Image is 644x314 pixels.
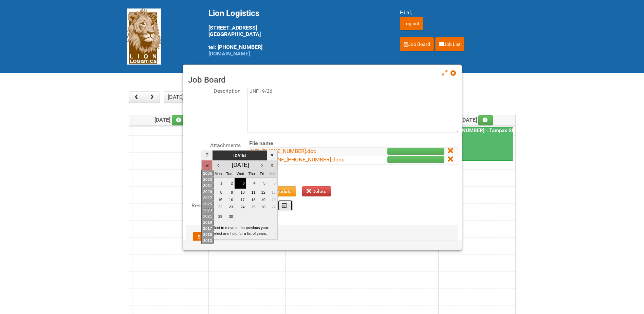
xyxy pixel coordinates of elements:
[202,207,214,213] div: 2023
[154,117,187,123] span: [DATE]
[249,156,344,163] a: MPM File_JNF_[PHONE_NUMBER].docx
[193,232,213,242] button: Save
[478,115,493,125] a: Add an event
[246,189,257,196] td: 11
[213,177,224,189] td: 1
[224,177,235,189] td: 2
[127,33,161,39] a: Lion Logistics
[435,37,464,51] a: Job List
[127,8,161,65] img: Lion Logistics
[224,189,235,196] td: 9
[224,204,235,211] td: 23
[225,161,256,169] div: [DATE]
[267,170,277,178] td: Sat
[208,50,250,57] a: [DOMAIN_NAME]
[278,200,293,211] button: Calendar
[202,238,214,244] div: 2013
[172,115,187,125] a: Add an event
[202,195,214,201] div: 2027
[202,189,214,195] div: 2029
[246,170,257,178] td: Thu
[202,213,214,219] div: 2021
[235,177,246,189] td: 3
[213,211,224,222] td: 29
[208,8,259,18] span: Lion Logistics
[246,177,257,189] td: 4
[267,177,277,189] td: 6
[247,140,363,147] th: File name
[224,170,235,178] td: Tue
[246,196,257,204] td: 18
[257,189,267,196] td: 12
[213,161,223,169] div: ‹
[461,117,493,123] span: [DATE]
[439,127,513,161] a: [PHONE_NUMBER] - Tampax SPIT
[188,75,457,85] h3: Job Board
[235,189,246,196] td: 10
[186,85,241,95] label: Description
[202,170,214,176] div: 2035
[235,170,246,178] td: Wed
[213,170,224,178] td: Mon
[257,196,267,204] td: 19
[208,8,383,57] div: [STREET_ADDRESS] [GEOGRAPHIC_DATA] tel: [PHONE_NUMBER]
[202,225,214,231] div: 2017
[267,196,277,204] td: 20
[246,204,257,211] td: 25
[202,231,214,238] div: 2015
[164,91,187,103] button: [DATE]
[257,170,267,178] td: Fri
[258,161,266,169] div: ›
[213,189,224,196] td: 8
[267,204,277,211] td: 27
[213,196,224,204] td: 15
[268,161,276,169] div: »
[202,182,214,189] div: 2031
[202,151,211,159] div: ?
[440,127,521,134] a: [PHONE_NUMBER] - Tampax SPIT
[400,37,434,51] a: Job Board
[186,140,241,150] label: Attachments
[235,196,246,204] td: 17
[257,204,267,211] td: 26
[213,151,267,160] td: [DATE]
[202,161,212,170] div: «
[186,200,241,210] label: Reschedule For Date
[400,17,423,30] input: Log out
[257,177,267,189] td: 5
[213,204,224,211] td: 22
[249,148,316,154] a: JNF_[PHONE_NUMBER].doc
[247,85,458,133] textarea: JNF - 9/26
[202,176,214,182] div: 2033
[235,204,246,211] td: 24
[202,201,214,207] div: 2025
[267,189,277,196] td: 13
[302,186,331,196] button: Delete
[224,211,235,222] td: 30
[224,196,235,204] td: 16
[400,8,517,17] div: Hi al,
[202,222,277,239] td: Select to move to the previous year. Select and hold for a list of years.
[268,151,276,159] div: ×
[202,219,214,225] div: 2019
